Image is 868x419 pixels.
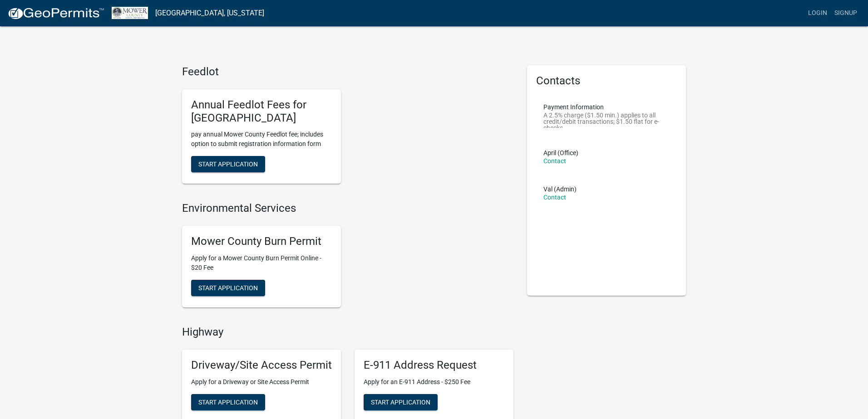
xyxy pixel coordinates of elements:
[182,65,513,78] h4: Feedlot
[543,112,670,128] p: A 2.5% charge ($1.50 min.) applies to all credit/debit transactions; $1.50 flat for e-checks
[543,157,566,165] a: Contact
[182,202,513,215] h4: Environmental Services
[191,394,265,410] button: Start Application
[804,5,831,22] a: Login
[543,194,566,201] a: Contact
[364,394,438,410] button: Start Application
[364,377,504,387] p: Apply for an E-911 Address - $250 Fee
[543,104,670,110] p: Payment Information
[112,7,148,19] img: Mower County, Minnesota
[831,5,861,22] a: Signup
[536,74,677,88] h5: Contacts
[364,359,504,372] h5: E-911 Address Request
[191,98,332,125] h5: Annual Feedlot Fees for [GEOGRAPHIC_DATA]
[198,161,258,168] span: Start Application
[198,284,258,291] span: Start Application
[191,235,332,248] h5: Mower County Burn Permit
[155,5,264,21] a: [GEOGRAPHIC_DATA], [US_STATE]
[182,326,513,339] h4: Highway
[198,398,258,405] span: Start Application
[543,150,578,156] p: April (Office)
[543,186,577,192] p: Val (Admin)
[191,156,265,172] button: Start Application
[191,130,332,149] p: pay annual Mower County Feedlot fee; includes option to submit registration information form
[191,359,332,372] h5: Driveway/Site Access Permit
[191,377,332,387] p: Apply for a Driveway or Site Access Permit
[191,253,332,273] p: Apply for a Mower County Burn Permit Online - $20 Fee
[371,398,430,405] span: Start Application
[191,280,265,296] button: Start Application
